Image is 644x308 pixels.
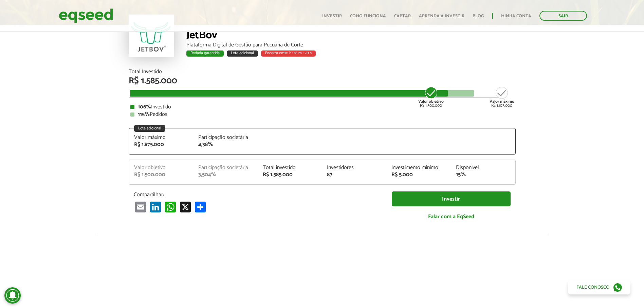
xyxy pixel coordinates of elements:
[186,50,224,57] div: Rodada garantida
[129,77,516,85] div: R$ 1.585.000
[134,135,188,140] div: Valor máximo
[539,11,587,21] a: Sair
[134,191,382,198] p: Compartilhar:
[263,165,317,170] div: Total investido
[322,14,342,18] a: Investir
[130,112,514,117] div: Pedidos
[198,165,253,170] div: Participação societária
[568,280,630,294] a: Fale conosco
[134,172,188,178] div: R$ 1.500.000
[198,135,253,140] div: Participação societária
[261,50,316,57] div: Encerra em
[129,69,516,75] div: Total Investido
[284,50,312,56] span: 10 h : 16 m : 20 s
[350,14,386,18] a: Como funciona
[490,86,514,108] div: R$ 1.875.000
[186,42,516,48] div: Plataforma Digital de Gestão para Pecuária de Corte
[327,172,381,178] div: 87
[456,172,510,178] div: 15%
[490,98,514,105] strong: Valor máximo
[134,201,147,212] a: Email
[392,210,511,224] a: Falar com a EqSeed
[134,125,165,132] div: Lote adicional
[59,7,113,25] img: EqSeed
[456,165,510,170] div: Disponível
[394,14,411,18] a: Captar
[198,142,253,147] div: 4,38%
[134,142,188,147] div: R$ 1.875.000
[134,165,188,170] div: Valor objetivo
[149,201,162,212] a: LinkedIn
[138,102,151,111] strong: 106%
[391,165,446,170] div: Investimento mínimo
[263,172,317,178] div: R$ 1.585.000
[130,104,514,110] div: Investido
[179,201,192,212] a: X
[327,165,381,170] div: Investidores
[186,30,516,42] div: JetBov
[227,50,258,57] div: Lote adicional
[418,98,444,105] strong: Valor objetivo
[473,14,484,18] a: Blog
[164,201,177,212] a: WhatsApp
[194,201,207,212] a: Compartilhar
[198,172,253,178] div: 3,504%
[419,14,464,18] a: Aprenda a investir
[391,172,446,178] div: R$ 5.000
[418,86,444,108] div: R$ 1.500.000
[138,110,150,119] strong: 115%
[392,191,511,207] a: Investir
[501,14,531,18] a: Minha conta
